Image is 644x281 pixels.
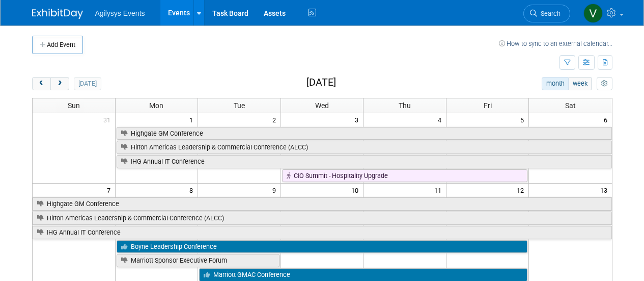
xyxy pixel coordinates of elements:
span: 3 [354,113,363,126]
button: Add Event [32,36,83,54]
span: Wed [315,101,329,110]
a: IHG Annual IT Conference [33,226,612,239]
span: Thu [399,101,411,110]
i: Personalize Calendar [601,81,608,87]
a: Hilton Americas Leadership & Commercial Conference (ALCC) [33,212,612,225]
span: 10 [350,184,363,196]
span: 7 [106,184,115,196]
span: Sun [68,101,80,110]
a: Search [523,5,570,22]
img: Vaitiare Munoz [583,4,603,23]
a: Marriott Sponsor Executive Forum [117,254,279,267]
span: Search [537,10,561,17]
img: ExhibitDay [32,9,83,19]
span: 9 [271,184,281,196]
a: Hilton Americas Leadership & Commercial Conference (ALCC) [117,141,612,154]
button: prev [32,77,51,90]
span: Agilysys Events [95,9,145,17]
span: 4 [437,113,446,126]
a: How to sync to an external calendar... [499,40,612,47]
span: Tue [234,101,245,110]
a: Boyne Leadership Conference [117,240,528,253]
span: Mon [149,101,163,110]
span: 1 [188,113,198,126]
a: Highgate GM Conference [33,197,612,211]
button: myCustomButton [597,77,612,90]
h2: [DATE] [306,77,336,88]
span: Fri [484,101,492,110]
span: 8 [188,184,198,196]
button: next [50,77,69,90]
span: Sat [565,101,576,110]
span: 31 [102,113,115,126]
span: 13 [599,184,612,196]
span: 11 [433,184,446,196]
a: IHG Annual IT Conference [117,155,612,168]
span: 6 [603,113,612,126]
button: week [568,77,592,90]
span: 12 [516,184,528,196]
button: [DATE] [74,77,101,90]
span: 5 [519,113,528,126]
button: month [542,77,569,90]
a: CIO Summit - Hospitality Upgrade [282,169,528,183]
span: 2 [271,113,281,126]
a: Highgate GM Conference [117,127,612,140]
